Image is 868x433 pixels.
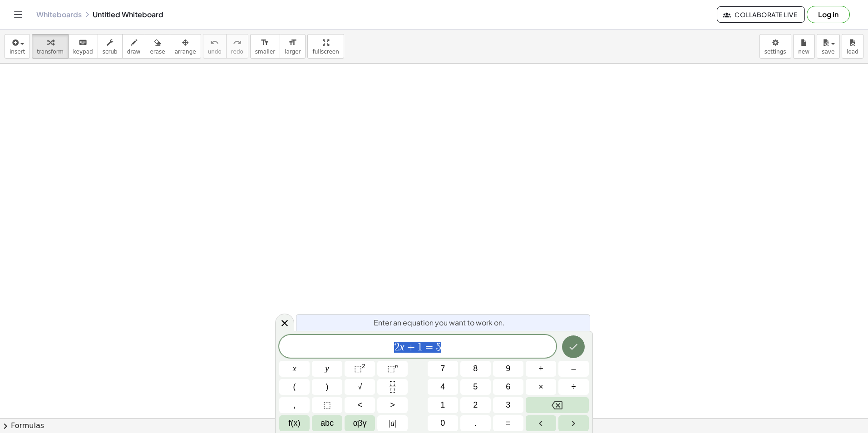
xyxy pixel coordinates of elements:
span: = [423,342,436,353]
span: save [822,49,834,55]
button: . [460,415,491,431]
span: new [798,49,809,55]
span: 0 [440,417,445,429]
span: insert [10,49,25,55]
i: keyboard [79,37,87,48]
span: arrange [175,49,196,55]
button: Less than [345,397,375,413]
span: – [571,363,576,375]
span: ⬚ [323,399,331,411]
button: 4 [428,379,458,395]
span: 7 [440,363,445,375]
span: 2 [394,342,399,353]
button: 9 [493,361,523,377]
span: larger [285,49,301,55]
span: ⬚ [354,364,362,373]
button: arrange [170,34,201,59]
button: fullscreen [307,34,344,59]
span: y [325,363,329,375]
button: Right arrow [558,415,589,431]
button: load [842,34,863,59]
button: 8 [460,361,491,377]
span: a [389,417,396,429]
span: 1 [417,342,423,353]
button: ( [279,379,310,395]
button: ) [312,379,342,395]
button: 3 [493,397,523,413]
button: Greek alphabet [345,415,375,431]
button: Greater than [377,397,408,413]
button: Plus [526,361,556,377]
button: scrub [98,34,123,59]
button: draw [122,34,146,59]
button: erase [145,34,170,59]
span: transform [37,49,64,55]
span: + [538,363,543,375]
button: redoredo [226,34,248,59]
span: 6 [506,381,510,393]
span: | [395,418,396,428]
button: Functions [279,415,310,431]
span: + [404,342,418,353]
span: 5 [436,342,441,353]
i: format_size [261,37,269,48]
button: keyboardkeypad [68,34,98,59]
sup: n [395,363,398,369]
button: undoundo [203,34,227,59]
button: Collaborate Live [717,6,805,23]
button: insert [5,34,30,59]
sup: 2 [362,363,365,369]
button: transform [32,34,69,59]
button: , [279,397,310,413]
button: Left arrow [526,415,556,431]
button: Backspace [526,397,589,413]
a: Whiteboards [36,10,82,19]
span: αβγ [353,417,367,429]
span: < [357,399,362,411]
span: 5 [473,381,478,393]
span: ⬚ [387,364,395,373]
span: f(x) [289,417,301,429]
span: draw [127,49,141,55]
span: Collaborate Live [725,10,797,19]
button: Fraction [377,379,408,395]
button: 2 [460,397,491,413]
span: 2 [473,399,478,411]
button: Divide [558,379,589,395]
span: settings [764,49,786,55]
span: = [506,417,511,429]
span: redo [231,49,243,55]
i: redo [233,37,242,48]
button: Alphabet [312,415,342,431]
span: 9 [506,363,510,375]
span: x [293,363,296,375]
button: format_sizesmaller [250,34,280,59]
span: , [293,399,296,411]
span: smaller [255,49,275,55]
span: fullscreen [312,49,339,55]
button: Times [526,379,556,395]
span: 1 [440,399,445,411]
button: Toggle navigation [11,7,25,22]
button: Log in [807,6,850,23]
button: Square root [345,379,375,395]
button: x [279,361,310,377]
span: Enter an equation you want to work on. [374,317,505,328]
i: undo [210,37,219,48]
span: ) [326,381,329,393]
button: 1 [428,397,458,413]
span: √ [358,381,362,393]
button: Squared [345,361,375,377]
button: new [793,34,815,59]
span: ( [293,381,296,393]
span: ÷ [572,381,576,393]
span: . [474,417,477,429]
button: Equals [493,415,523,431]
button: Done [562,335,585,358]
button: Minus [558,361,589,377]
span: 8 [473,363,478,375]
button: format_sizelarger [280,34,306,59]
button: save [817,34,840,59]
span: load [847,49,858,55]
button: y [312,361,342,377]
